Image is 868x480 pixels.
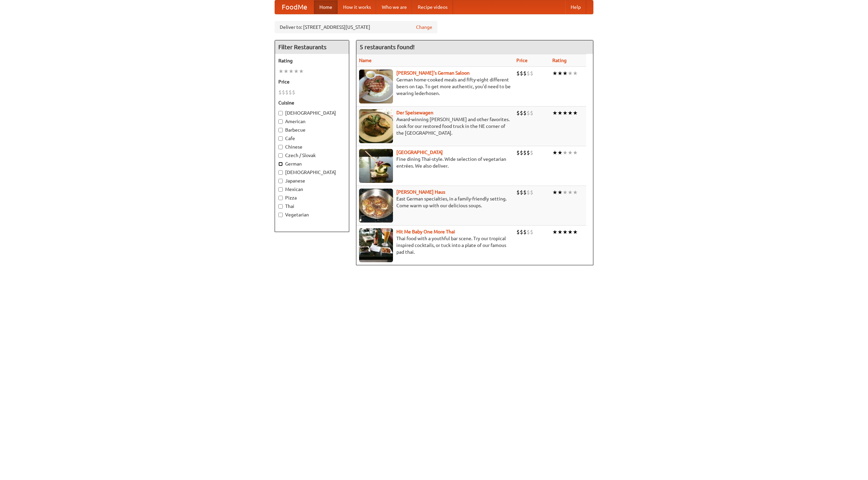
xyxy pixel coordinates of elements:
li: $ [516,109,520,117]
li: $ [523,189,527,196]
li: $ [530,189,533,196]
a: Name [359,58,372,63]
a: Recipe videos [412,0,453,14]
li: $ [516,189,520,196]
li: $ [520,228,523,236]
li: ★ [563,228,568,236]
li: $ [282,89,285,96]
label: Japanese [278,177,346,184]
li: ★ [563,70,568,77]
a: Help [565,0,586,14]
ng-pluralize: 5 restaurants found! [360,44,415,50]
img: satay.jpg [359,149,393,183]
a: [GEOGRAPHIC_DATA] [396,150,443,155]
label: American [278,118,346,125]
li: ★ [563,189,568,196]
li: ★ [573,228,578,236]
li: ★ [289,68,294,75]
li: ★ [552,149,557,156]
a: Price [516,58,528,63]
label: [DEMOGRAPHIC_DATA] [278,110,346,116]
p: German home-cooked meals and fifty-eight different beers on tap. To get more authentic, you'd nee... [359,76,511,97]
img: speisewagen.jpg [359,109,393,143]
input: Japanese [278,179,283,183]
label: [DEMOGRAPHIC_DATA] [278,169,346,176]
input: Vegetarian [278,213,283,217]
label: Vegetarian [278,211,346,218]
li: ★ [552,70,557,77]
input: Pizza [278,196,283,200]
p: East German specialties, in a family-friendly setting. Come warm up with our delicious soups. [359,195,511,209]
a: Who we are [376,0,412,14]
input: American [278,119,283,124]
li: ★ [563,149,568,156]
li: $ [523,149,527,156]
li: ★ [573,70,578,77]
li: $ [516,70,520,77]
li: $ [527,228,530,236]
a: [PERSON_NAME] Haus [396,189,445,195]
li: $ [523,109,527,117]
img: babythai.jpg [359,228,393,262]
li: $ [527,189,530,196]
h5: Cuisine [278,99,346,106]
li: ★ [294,68,299,75]
li: ★ [573,189,578,196]
img: esthers.jpg [359,70,393,103]
a: How it works [338,0,376,14]
label: Chinese [278,143,346,150]
img: kohlhaus.jpg [359,189,393,223]
a: Hit Me Baby One More Thai [396,229,455,234]
label: Mexican [278,186,346,193]
li: ★ [557,189,563,196]
label: Barbecue [278,127,346,133]
li: ★ [573,149,578,156]
p: Fine dining Thai-style. Wide selection of vegetarian entrées. We also deliver. [359,156,511,169]
label: Thai [278,203,346,210]
li: $ [278,89,282,96]
li: $ [516,228,520,236]
li: $ [530,149,533,156]
li: $ [520,149,523,156]
li: $ [527,149,530,156]
a: Der Speisewagen [396,110,433,115]
li: ★ [552,109,557,117]
li: $ [520,70,523,77]
li: ★ [568,149,573,156]
a: FoodMe [275,0,314,14]
input: German [278,162,283,166]
li: ★ [573,109,578,117]
li: ★ [299,68,304,75]
input: Barbecue [278,128,283,132]
li: $ [285,89,289,96]
label: Pizza [278,194,346,201]
li: $ [292,89,295,96]
h4: Filter Restaurants [275,40,349,54]
li: ★ [278,68,283,75]
li: ★ [283,68,289,75]
li: $ [520,109,523,117]
input: Czech / Slovak [278,153,283,158]
li: ★ [563,109,568,117]
li: ★ [552,189,557,196]
a: Rating [552,58,567,63]
input: Mexican [278,187,283,192]
div: Deliver to: [STREET_ADDRESS][US_STATE] [275,21,437,33]
li: $ [523,228,527,236]
input: [DEMOGRAPHIC_DATA] [278,111,283,115]
li: $ [530,70,533,77]
a: Home [314,0,338,14]
a: [PERSON_NAME]'s German Saloon [396,70,470,76]
li: $ [530,109,533,117]
li: ★ [557,109,563,117]
li: $ [527,70,530,77]
li: $ [289,89,292,96]
li: ★ [568,189,573,196]
input: Cafe [278,136,283,141]
input: Thai [278,204,283,209]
